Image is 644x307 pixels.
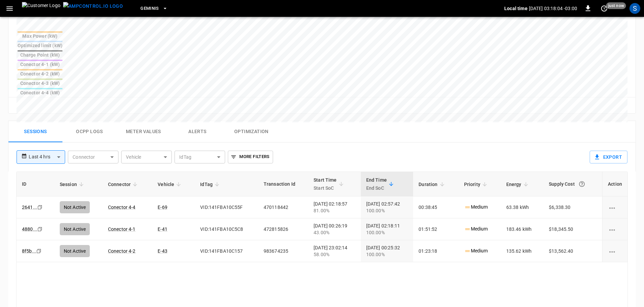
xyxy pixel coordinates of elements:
td: 01:23:18 [413,240,458,262]
button: Sessions [8,121,62,143]
button: The cost of your charging session based on your supply rates [576,178,588,190]
div: [DATE] 00:25:32 [366,244,408,258]
td: 135.62 kWh [501,240,543,262]
div: charging session options [608,248,622,254]
div: Not Active [60,245,90,257]
table: sessions table [17,172,627,262]
button: Alerts [170,121,224,143]
div: profile-icon [629,3,640,14]
span: Vehicle [158,180,183,188]
td: VID:141FBA10C157 [195,240,258,262]
span: just now [606,2,626,9]
div: Supply Cost [549,178,597,190]
span: Session [60,180,86,188]
button: More Filters [228,151,273,163]
span: Start TimeStart SoC [314,176,346,192]
div: 58.00% [314,251,355,258]
div: Last 4 hrs [29,151,65,163]
button: Geminis [138,2,170,15]
th: Transaction Id [258,172,308,196]
th: Action [602,172,627,196]
span: Energy [506,180,530,188]
p: Start SoC [314,184,337,192]
div: copy [36,247,43,255]
p: End SoC [366,184,387,192]
p: [DATE] 03:18:04 -03:00 [529,5,577,12]
td: $13,562.40 [543,240,602,262]
a: E-43 [158,248,167,254]
button: Ocpp logs [62,121,116,143]
span: Connector [108,180,139,188]
span: End TimeEnd SoC [366,176,396,192]
span: Priority [464,180,489,188]
div: [DATE] 23:02:14 [314,244,355,258]
p: Medium [464,247,488,254]
span: Duration [419,180,446,188]
td: 983674235 [258,240,308,262]
div: 100.00% [366,251,408,258]
span: Geminis [140,5,159,12]
p: Local time [504,5,528,12]
div: charging session options [608,226,622,233]
a: Conector 4-2 [108,248,136,254]
span: IdTag [200,180,221,188]
button: Meter Values [116,121,170,143]
div: Start Time [314,176,337,192]
button: Optimization [224,121,278,143]
div: 43.00% [314,229,355,236]
div: charging session options [608,204,622,211]
img: Customer Logo [22,2,60,15]
img: ampcontrol.io logo [63,2,123,10]
div: End Time [366,176,387,192]
button: Export [590,151,627,163]
th: ID [17,172,54,196]
button: set refresh interval [599,3,610,14]
div: 100.00% [366,229,408,236]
